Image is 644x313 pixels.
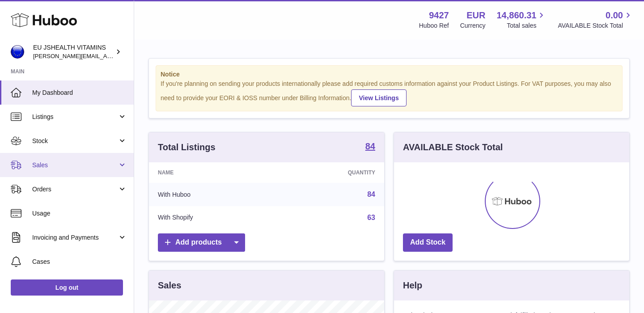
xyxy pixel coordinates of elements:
[496,9,536,21] span: 14,860.31
[158,233,245,252] a: Add products
[466,9,485,21] strong: EUR
[161,80,618,106] div: If you're planning on sending your products internationally please add required customs informati...
[460,21,486,30] div: Currency
[606,9,623,21] span: 0.00
[32,209,127,218] span: Usage
[419,21,449,30] div: Huboo Ref
[558,21,633,30] span: AVAILABLE Stock Total
[496,9,547,30] a: 14,860.31 Total sales
[149,206,276,229] td: With Shopify
[367,214,375,221] a: 63
[276,162,384,183] th: Quantity
[403,233,453,252] a: Add Stock
[403,279,422,292] h3: Help
[403,141,503,153] h3: AVAILABLE Stock Total
[429,9,449,21] strong: 9427
[365,142,375,151] strong: 84
[32,258,127,266] span: Cases
[11,279,123,296] a: Log out
[367,190,375,198] a: 84
[365,142,375,152] a: 84
[149,183,276,206] td: With Huboo
[33,43,114,60] div: EU JSHEALTH VITAMINS
[351,89,406,106] a: View Listings
[158,279,181,292] h3: Sales
[558,9,633,30] a: 0.00 AVAILABLE Stock Total
[33,52,179,59] span: [PERSON_NAME][EMAIL_ADDRESS][DOMAIN_NAME]
[32,113,118,121] span: Listings
[158,141,216,153] h3: Total Listings
[507,21,547,30] span: Total sales
[32,185,118,194] span: Orders
[149,162,276,183] th: Name
[161,70,618,79] strong: Notice
[32,161,118,169] span: Sales
[32,233,118,242] span: Invoicing and Payments
[32,89,127,97] span: My Dashboard
[32,137,118,145] span: Stock
[11,45,24,59] img: laura@jessicasepel.com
